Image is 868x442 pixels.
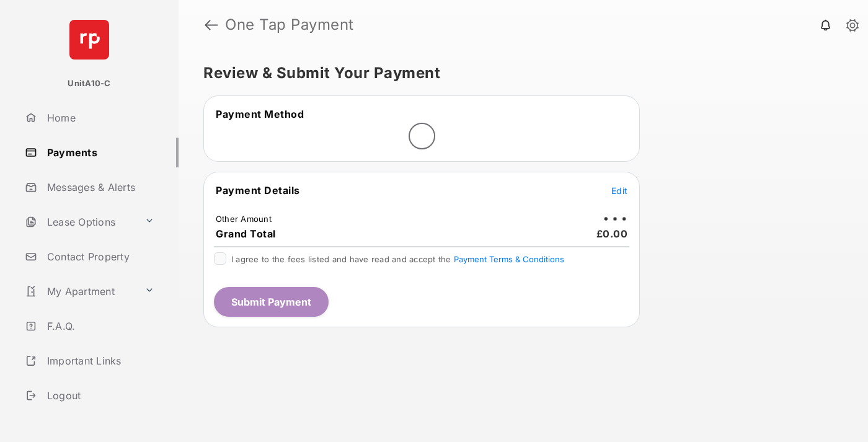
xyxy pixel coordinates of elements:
[68,77,110,90] p: UnitA10-C
[225,17,354,32] strong: One Tap Payment
[214,287,329,317] button: Submit Payment
[20,138,179,167] a: Payments
[69,20,109,60] img: svg+xml;base64,PHN2ZyB4bWxucz0iaHR0cDovL3d3dy53My5vcmcvMjAwMC9zdmciIHdpZHRoPSI2NCIgaGVpZ2h0PSI2NC...
[20,311,179,341] a: F.A.Q.
[20,381,179,410] a: Logout
[216,228,276,240] span: Grand Total
[20,207,139,237] a: Lease Options
[215,213,272,224] td: Other Amount
[611,185,627,196] span: Edit
[20,103,179,133] a: Home
[20,346,159,376] a: Important Links
[216,108,304,120] span: Payment Method
[20,276,139,306] a: My Apartment
[203,66,833,81] h5: Review & Submit Your Payment
[231,254,564,264] span: I agree to the fees listed and have read and accept the
[611,184,627,197] button: Edit
[596,228,628,240] span: £0.00
[20,242,179,272] a: Contact Property
[216,184,300,197] span: Payment Details
[20,172,179,202] a: Messages & Alerts
[454,254,564,264] button: I agree to the fees listed and have read and accept the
